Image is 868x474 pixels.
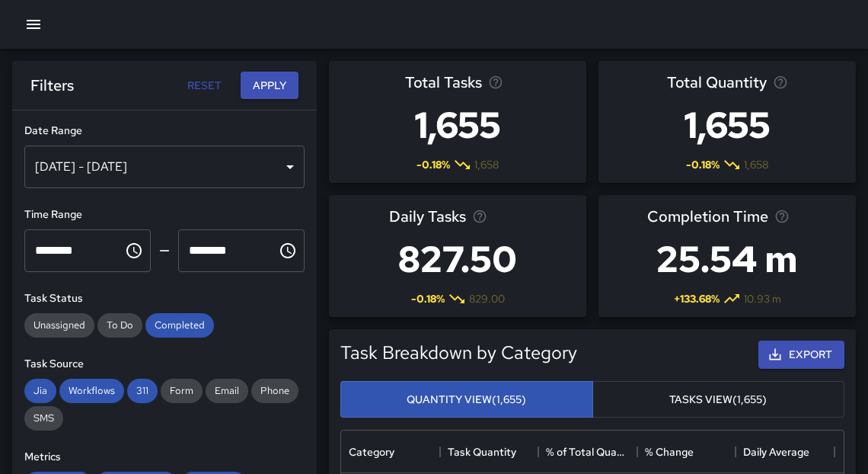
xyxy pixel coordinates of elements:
[469,291,505,306] span: 829.00
[340,381,593,418] button: Quantity View(1,655)
[341,431,440,473] div: Category
[119,235,149,266] button: Choose time, selected time is 12:00 AM
[411,291,445,306] span: -0.18 %
[127,379,158,403] div: 311
[592,381,845,418] button: Tasks View(1,655)
[24,207,305,223] h6: Time Range
[24,384,56,397] span: Jia
[637,431,736,473] div: % Change
[24,356,305,373] h6: Task Source
[474,157,499,172] span: 1,658
[472,209,487,224] svg: Average number of tasks per day in the selected period, compared to the previous period.
[180,72,228,100] button: Reset
[736,431,834,473] div: Daily Average
[538,431,637,473] div: % of Total Quantity
[59,379,124,403] div: Workflows
[440,431,539,473] div: Task Quantity
[647,229,807,290] h3: 25.54 m
[145,313,214,338] div: Completed
[546,431,630,473] div: % of Total Quantity
[206,384,248,397] span: Email
[251,384,298,397] span: Phone
[273,235,303,266] button: Choose time, selected time is 11:59 PM
[758,341,844,369] button: Export
[744,157,768,172] span: 1,658
[24,313,94,338] div: Unassigned
[744,291,781,306] span: 10.93 m
[97,319,142,331] span: To Do
[161,379,203,403] div: Form
[405,70,482,94] span: Total Tasks
[24,412,63,424] span: SMS
[145,319,214,331] span: Completed
[349,431,394,473] div: Category
[667,70,767,94] span: Total Quantity
[24,379,56,403] div: Jia
[97,313,142,338] div: To Do
[24,290,305,307] h6: Task Status
[206,379,248,403] div: Email
[743,431,809,473] div: Daily Average
[24,146,305,188] div: [DATE] - [DATE]
[30,73,74,98] h6: Filters
[667,94,788,155] h3: 1,655
[24,406,63,431] div: SMS
[645,431,694,473] div: % Change
[389,229,526,290] h3: 827.50
[405,94,510,155] h3: 1,655
[488,75,503,90] svg: Total number of tasks in the selected period, compared to the previous period.
[773,75,788,90] svg: Total task quantity in the selected period, compared to the previous period.
[24,319,94,331] span: Unassigned
[774,209,790,224] svg: Average time taken to complete tasks in the selected period, compared to the previous period.
[24,449,305,466] h6: Metrics
[161,384,203,397] span: Form
[647,204,768,229] span: Completion Time
[416,157,450,172] span: -0.18 %
[59,384,124,397] span: Workflows
[674,291,720,306] span: + 133.68 %
[241,72,298,100] button: Apply
[251,379,298,403] div: Phone
[127,384,158,397] span: 311
[340,341,577,365] h5: Task Breakdown by Category
[389,204,466,229] span: Daily Tasks
[24,123,305,139] h6: Date Range
[448,431,516,473] div: Task Quantity
[686,157,720,172] span: -0.18 %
